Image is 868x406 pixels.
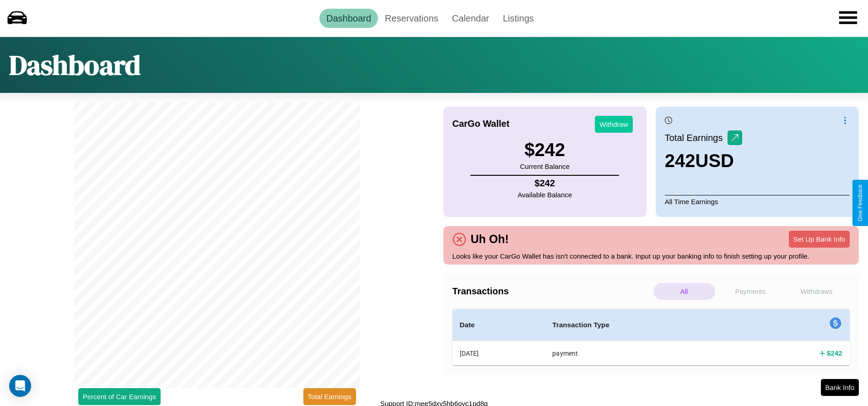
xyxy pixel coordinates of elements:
a: Listings [496,9,541,28]
table: simple table [453,309,850,365]
p: All Time Earnings [665,195,850,208]
h3: $ 242 [520,140,569,160]
a: Calendar [445,9,496,28]
p: Available Balance [518,189,572,201]
button: Percent of Car Earnings [78,388,161,405]
div: Give Feedback [857,184,863,222]
h4: Uh Oh! [466,233,513,246]
p: Current Balance [520,160,569,173]
button: Total Earnings [303,388,356,405]
button: Withdraw [595,116,633,133]
h4: Transactions [453,286,651,297]
p: All [653,283,715,300]
p: Payments [720,283,782,300]
a: Dashboard [319,9,378,28]
h4: CarGo Wallet [453,119,510,129]
h4: $ 242 [827,348,842,358]
p: Withdraws [786,283,847,300]
th: [DATE] [453,341,545,366]
h1: Dashboard [9,46,140,84]
a: Reservations [378,9,445,28]
p: Total Earnings [665,130,728,146]
h3: 242 USD [665,151,742,171]
h4: Date [460,319,538,330]
p: Looks like your CarGo Wallet has isn't connected to a bank. Input up your banking info to finish ... [453,250,850,262]
button: Set Up Bank Info [789,231,850,248]
div: Open Intercom Messenger [9,375,31,397]
th: payment [545,341,742,366]
h4: $ 242 [518,178,572,189]
button: Bank Info [821,379,859,396]
h4: Transaction Type [552,319,734,330]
